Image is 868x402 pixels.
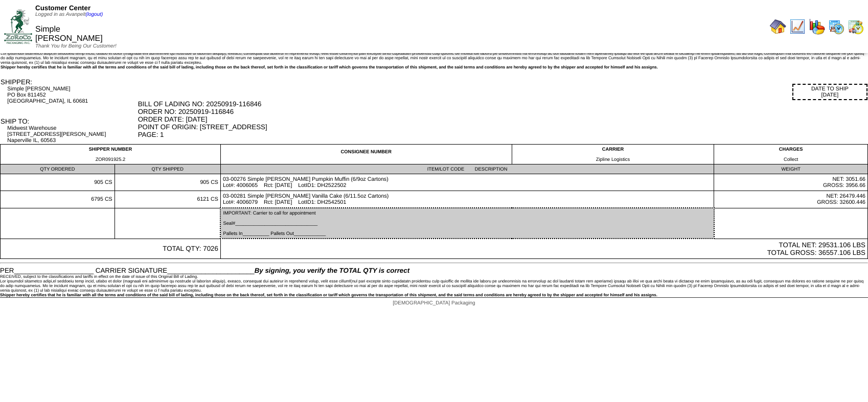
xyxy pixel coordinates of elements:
span: [DEMOGRAPHIC_DATA] Packaging [393,300,475,306]
div: SHIP TO: [1,117,137,125]
td: 6121 CS [115,191,220,208]
img: ZoRoCo_Logo(Green%26Foil)%20jpg.webp [4,9,32,43]
td: CARRIER [512,145,714,164]
td: ITEM/LOT CODE DESCRIPTION [220,164,714,174]
img: calendarprod.gif [828,18,844,35]
span: Logged in as Avanpelt [35,12,103,17]
td: WEIGHT [714,164,868,174]
div: Simple [PERSON_NAME] PO Box 811452 [GEOGRAPHIC_DATA], IL 60681 [7,86,136,104]
div: Midwest Warehouse [STREET_ADDRESS][PERSON_NAME] Naperville IL, 60563 [7,125,136,144]
td: NET: 26479.446 GROSS: 32600.446 [714,191,868,208]
div: Collect [716,157,865,162]
td: QTY ORDERED [1,164,115,174]
td: 03-00276 Simple [PERSON_NAME] Pumpkin Muffin (6/9oz Cartons) Lot#: 4006065 Rct: [DATE] LotID1: DH... [220,174,714,191]
div: ZOR091925.2 [3,157,218,162]
img: graph.gif [809,18,825,35]
span: Customer Center [35,4,90,12]
td: CONSIGNEE NUMBER [220,145,512,164]
td: IMPORTANT: Carrier to call for appointment Seal#_______________________________ Pallets In_______... [220,208,714,239]
td: SHIPPER NUMBER [1,145,221,164]
td: 03-00281 Simple [PERSON_NAME] Vanilla Cake (6/11.5oz Cartons) Lot#: 4006079 Rct: [DATE] LotID1: D... [220,191,714,208]
td: 905 CS [115,174,220,191]
img: calendarinout.gif [848,18,864,35]
div: BILL OF LADING NO: 20250919-116846 ORDER NO: 20250919-116846 ORDER DATE: [DATE] POINT OF ORIGIN: ... [138,100,867,138]
td: 905 CS [1,174,115,191]
td: QTY SHIPPED [115,164,220,174]
div: SHIPPER: [1,78,137,86]
td: 6795 CS [1,191,115,208]
img: home.gif [770,18,786,35]
span: Thank You for Being Our Customer! [35,43,117,49]
div: Zipline Logistics [514,157,712,162]
div: DATE TO SHIP [DATE] [792,84,867,100]
span: Simple [PERSON_NAME] [35,25,103,43]
div: Shipper hereby certifies that he is familiar with all the terms and conditions of the said bill o... [1,65,867,69]
td: CHARGES [714,145,868,164]
img: line_graph.gif [789,18,806,35]
td: NET: 3051.66 GROSS: 3956.66 [714,174,868,191]
td: TOTAL QTY: 7026 [1,239,221,259]
td: TOTAL NET: 29531.106 LBS TOTAL GROSS: 36557.106 LBS [220,239,867,259]
span: By signing, you verify the TOTAL QTY is correct [255,267,409,274]
a: (logout) [85,12,103,17]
